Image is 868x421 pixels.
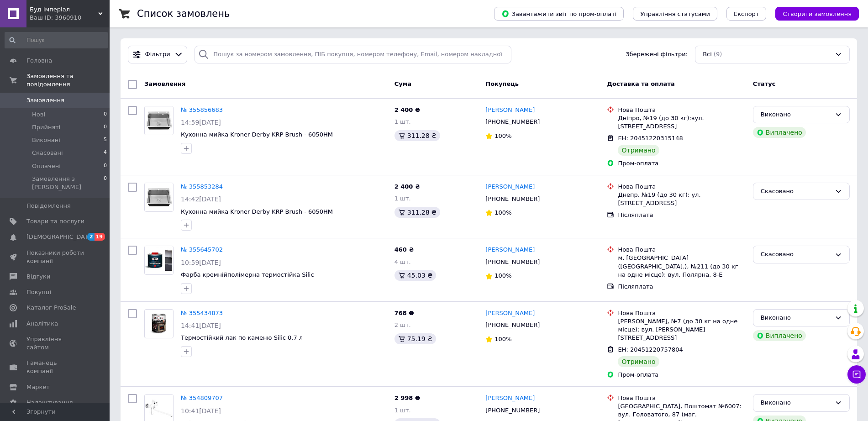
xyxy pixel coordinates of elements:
a: № 355645702 [181,246,223,253]
span: Створити замовлення [783,11,852,17]
a: № 355853284 [181,183,223,190]
div: Пром-оплата [618,159,745,168]
span: 5 [104,136,107,144]
span: Оплачені [32,162,61,170]
div: Післяплата [618,283,745,291]
div: Скасовано [761,187,831,196]
div: [PERSON_NAME], №7 (до 30 кг на одне місце): вул. [PERSON_NAME][STREET_ADDRESS] [618,317,745,342]
span: Управління статусами [640,11,710,17]
div: Скасовано [761,250,831,259]
a: Фарба кремнійполімерна термостійка Silic [181,271,314,278]
a: [PERSON_NAME] [485,183,535,191]
div: Нова Пошта [618,394,745,402]
div: [PHONE_NUMBER] [484,116,542,128]
span: Головна [26,57,52,65]
button: Експорт [726,7,767,21]
span: Відгуки [26,273,50,281]
div: Пром-оплата [618,371,745,379]
span: 19 [95,233,105,241]
a: Кухонна мийка Kroner Derby KRP Brush - 6050HM [181,208,333,215]
a: [PERSON_NAME] [485,106,535,115]
span: 1 шт. [395,118,411,125]
a: Фото товару [144,309,174,338]
div: Нова Пошта [618,246,745,254]
div: Післяплата [618,211,745,219]
span: Доставка та оплата [607,80,674,87]
h1: Список замовлень [137,8,230,19]
span: Всі [703,50,712,59]
span: 460 ₴ [395,246,414,253]
div: Виплачено [753,127,806,138]
div: Виплачено [753,330,806,341]
span: 14:42[DATE] [181,195,221,203]
a: № 355434873 [181,310,223,316]
img: Фото товару [145,246,173,274]
img: Фото товару [145,183,173,211]
span: 1 шт. [395,407,411,414]
span: Гаманець компанії [26,359,84,375]
div: 75.19 ₴ [395,333,436,344]
span: Фільтри [145,50,170,59]
a: Фото товару [144,106,174,135]
span: 14:41[DATE] [181,322,221,329]
a: Кухонна мийка Kroner Derby KRP Brush - 6050HM [181,131,333,138]
a: № 354809707 [181,395,223,401]
span: 1 шт. [395,195,411,202]
span: Збережені фільтри: [626,50,688,59]
div: Ваш ID: 3960910 [30,14,110,22]
span: Буд Імперіал [30,5,98,14]
div: Нова Пошта [618,183,745,191]
input: Пошук [5,32,108,48]
div: Виконано [761,313,831,323]
span: Завантажити звіт по пром-оплаті [501,10,616,18]
span: Повідомлення [26,202,71,210]
span: Скасовані [32,149,63,157]
span: Cума [395,80,411,87]
span: 2 998 ₴ [395,395,420,401]
div: Нова Пошта [618,106,745,114]
span: 2 400 ₴ [395,183,420,190]
span: (9) [714,51,722,58]
img: Фото товару [145,106,173,135]
span: 14:59[DATE] [181,119,221,126]
span: 2 [87,233,95,241]
a: Термостійкий лак по каменю Silic 0,7 л [181,334,303,341]
span: Експорт [734,11,759,17]
span: 100% [494,272,511,279]
span: 10:41[DATE] [181,407,221,415]
span: 768 ₴ [395,310,414,316]
a: [PERSON_NAME] [485,309,535,318]
span: 4 [104,149,107,157]
span: Замовлення з [PERSON_NAME] [32,175,104,191]
span: 0 [104,162,107,170]
div: 311.28 ₴ [395,130,440,141]
a: Створити замовлення [766,10,859,17]
button: Чат з покупцем [847,365,866,384]
span: Покупці [26,288,51,296]
span: 0 [104,175,107,191]
span: Налаштування [26,399,73,407]
div: Отримано [618,145,659,156]
a: [PERSON_NAME] [485,246,535,254]
button: Завантажити звіт по пром-оплаті [494,7,624,21]
button: Управління статусами [633,7,717,21]
div: Днепр, №19 (до 30 кг): ул. [STREET_ADDRESS] [618,191,745,207]
span: Каталог ProSale [26,304,76,312]
span: Прийняті [32,123,60,132]
span: ЕН: 20451220315148 [618,135,683,142]
div: м. [GEOGRAPHIC_DATA] ([GEOGRAPHIC_DATA].), №211 (до 30 кг на одне місце): вул. Полярна, 8-Е [618,254,745,279]
span: Покупець [485,80,519,87]
a: Фото товару [144,183,174,212]
div: 311.28 ₴ [395,207,440,218]
span: 0 [104,123,107,132]
span: ЕН: 20451220757804 [618,346,683,353]
span: Показники роботи компанії [26,249,84,265]
span: Замовлення [144,80,185,87]
div: [PHONE_NUMBER] [484,256,542,268]
span: Нові [32,111,45,119]
span: 4 шт. [395,258,411,265]
span: Маркет [26,383,50,391]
